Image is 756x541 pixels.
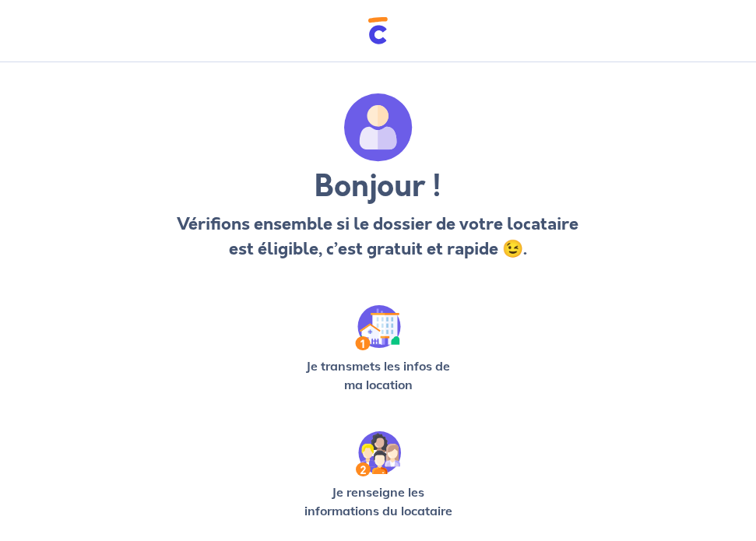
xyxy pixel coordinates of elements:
h3: Bonjour ! [173,168,583,206]
img: archivate [344,93,413,162]
p: Je transmets les infos de ma location [297,357,459,394]
img: /static/c0a346edaed446bb123850d2d04ad552/Step-2.svg [356,431,401,476]
img: /static/90a569abe86eec82015bcaae536bd8e6/Step-1.svg [355,305,401,350]
p: Je renseigne les informations du locataire [297,483,459,520]
p: Vérifions ensemble si le dossier de votre locataire est éligible, c’est gratuit et rapide 😉. [173,212,583,262]
img: Cautioneo [368,17,388,44]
